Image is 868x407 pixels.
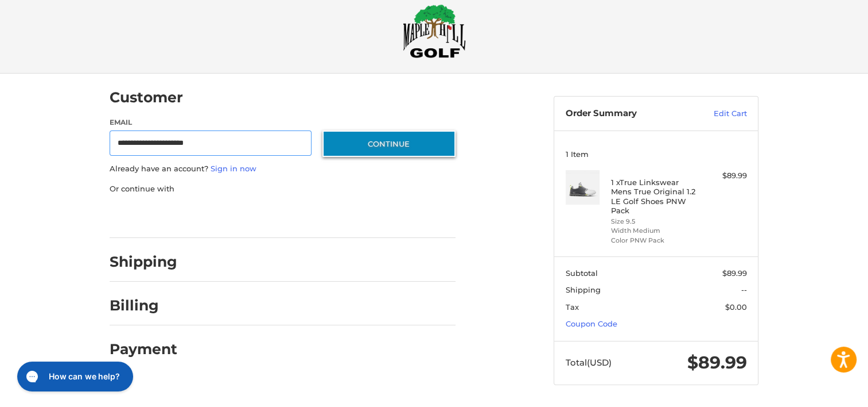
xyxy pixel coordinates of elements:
[566,268,598,278] span: Subtotal
[702,170,747,182] div: $89.99
[11,358,136,396] iframe: Gorgias live chat messenger
[566,319,617,328] a: Coupon Code
[566,302,579,312] span: Tax
[687,352,747,373] span: $89.99
[566,285,601,294] span: Shipping
[725,302,747,312] span: $0.00
[211,164,256,173] a: Sign in now
[566,108,689,120] h3: Order Summary
[689,108,747,120] a: Edit Cart
[110,253,177,271] h2: Shipping
[110,89,183,106] h2: Customer
[110,340,177,358] h2: Payment
[403,4,466,58] img: Maple Hill Golf
[106,206,192,226] iframe: PayPal-paypal
[722,268,747,278] span: $89.99
[611,236,699,245] li: Color PNW Pack
[322,130,456,157] button: Continue
[110,297,177,314] h2: Billing
[611,226,699,236] li: Width Medium
[611,178,699,215] h4: 1 x True Linkswear Mens True Original 1.2 LE Golf Shoes PNW Pack
[301,206,387,226] iframe: PayPal-venmo
[566,357,612,368] span: Total (USD)
[566,149,747,159] h3: 1 Item
[741,285,747,294] span: --
[110,183,456,195] p: Or continue with
[110,117,312,128] label: Email
[203,206,289,226] iframe: PayPal-paylater
[611,217,699,226] li: Size 9.5
[110,163,456,175] p: Already have an account?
